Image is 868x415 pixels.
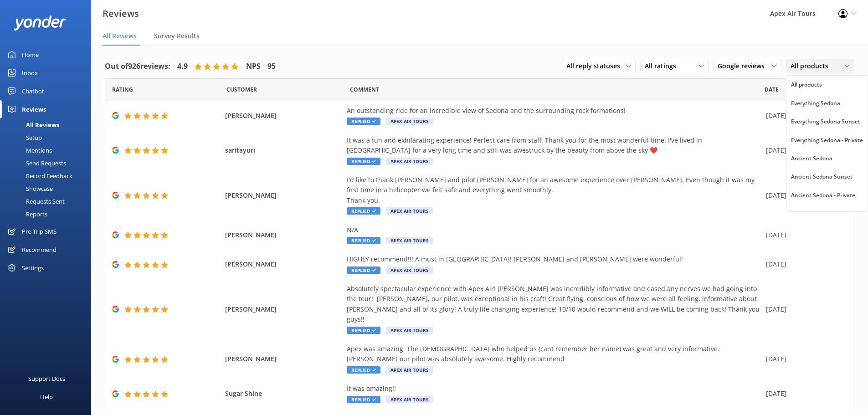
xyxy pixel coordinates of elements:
div: [DATE] [766,389,842,399]
div: Pre-Trip SMS [22,222,56,241]
div: [DATE] [766,230,842,240]
span: [PERSON_NAME] [225,111,343,121]
div: Reports [5,208,47,220]
div: It was a fun and exhilarating experience! Perfect care from staff. Thank you for the most wonderf... [347,135,761,156]
span: Apex Air Tours [386,396,433,403]
span: Date [226,85,257,94]
div: All Reviews [5,118,59,131]
span: Replied [347,158,380,165]
span: Apex Air Tours [386,366,433,374]
div: Settings [22,259,44,277]
div: Apex was amazing. The [DEMOGRAPHIC_DATA] who helped us (cant remember her name) was great and ver... [347,344,761,364]
span: All ratings [645,61,682,71]
span: Apex Air Tours [386,158,433,165]
span: Replied [347,207,380,215]
span: Date [112,85,133,94]
span: Replied [347,396,380,403]
span: [PERSON_NAME] [225,230,343,240]
div: Requests Sent [5,195,65,208]
h3: Reviews [103,6,139,21]
div: An outstanding ride for an incredible view of Sedona and the surrounding rock formations! [347,106,761,116]
span: Replied [347,118,380,125]
span: [PERSON_NAME] [225,259,343,269]
div: Everything Sedona [791,99,840,108]
a: Send Requests [5,157,91,169]
img: yonder-white-logo.png [14,15,66,31]
a: Requests Sent [5,195,91,208]
div: Help [40,388,53,406]
div: Send Requests [5,157,66,169]
div: Showcase [5,182,53,195]
span: Replied [347,266,380,274]
span: saritayuri [225,145,343,155]
span: Question [350,85,379,94]
div: Ancient Sedona - Private [791,191,855,200]
div: N/A [347,225,761,235]
div: Setup [5,131,42,144]
span: [PERSON_NAME] [225,304,343,314]
div: Chatbot [22,82,44,100]
h4: NPS [246,61,261,72]
div: Absolutely spectacular experience with Apex Air! [PERSON_NAME] was incredibly informative and eas... [347,284,761,325]
span: All Reviews [103,31,137,41]
span: Survey Results [154,31,200,41]
a: Showcase [5,182,91,195]
a: Record Feedback [5,169,91,182]
span: Apex Air Tours [386,266,433,274]
div: [DATE] [766,304,842,314]
span: All products [791,61,834,71]
span: [PERSON_NAME] [225,190,343,200]
div: Mentions [5,144,52,157]
div: Reviews [22,100,46,118]
a: Setup [5,131,91,144]
div: [DATE] [766,354,842,364]
span: [PERSON_NAME] [225,354,343,364]
span: Replied [347,366,380,374]
h4: 4.9 [177,61,188,72]
div: Record Feedback [5,169,72,182]
div: Ancient Sedona Sunset [791,172,853,181]
div: Home [22,46,39,64]
div: [DATE] [766,111,842,121]
span: Replied [347,237,380,244]
div: All products [791,80,822,89]
div: Ancient Sedona [791,154,832,163]
h4: 95 [267,61,276,72]
div: [DATE] [766,190,842,200]
span: Apex Air Tours [386,118,433,125]
a: All Reviews [5,118,91,131]
span: Apex Air Tours [386,327,433,334]
div: Everything Sedona - Private [791,136,863,145]
div: HIGHLY recommend!!! A must in [GEOGRAPHIC_DATA]! [PERSON_NAME] and [PERSON_NAME] were wonderful! [347,254,761,264]
span: Google reviews [718,61,770,71]
div: It was amazing!! [347,384,761,394]
div: [DATE] [766,145,842,155]
span: Replied [347,327,380,334]
div: [DATE] [766,259,842,269]
span: Apex Air Tours [386,207,433,215]
div: Recommend [22,241,56,259]
div: Support Docs [28,369,65,388]
div: I'd like to thank [PERSON_NAME] and pilot [PERSON_NAME] for an awesome experience over [PERSON_NA... [347,175,761,205]
span: Apex Air Tours [386,237,433,244]
span: All reply statuses [566,61,626,71]
div: Inbox [22,64,38,82]
div: Everything Sedona Sunset [791,117,860,126]
div: Secret Wilderness [791,209,838,218]
span: Date [765,85,779,94]
h4: Out of 926 reviews: [105,61,170,72]
a: Mentions [5,144,91,157]
span: Sugar Shine [225,389,343,399]
a: Reports [5,208,91,220]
